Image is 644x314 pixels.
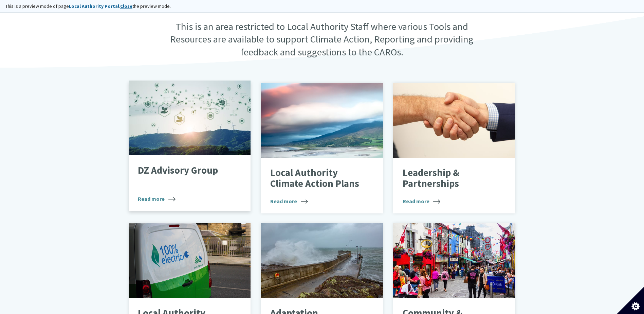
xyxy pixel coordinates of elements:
[157,20,486,58] p: This is an area restricted to Local Authority Staff where various Tools and Resources are availab...
[5,3,171,9] span: This is a preview mode of page . the preview mode.
[403,197,440,205] span: Read more
[138,195,176,203] span: Read more
[129,81,251,211] a: DZ Advisory Group Read more
[403,168,496,189] p: Leadership & Partnerships
[120,3,132,9] a: Close
[138,165,231,176] p: DZ Advisory Group
[261,83,383,213] a: Local Authority Climate Action Plans Read more
[270,168,364,189] p: Local Authority Climate Action Plans
[617,287,644,314] button: Set cookie preferences
[393,83,515,213] a: Leadership & Partnerships Read more
[270,197,308,205] span: Read more
[69,3,119,9] strong: Local Authority Portal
